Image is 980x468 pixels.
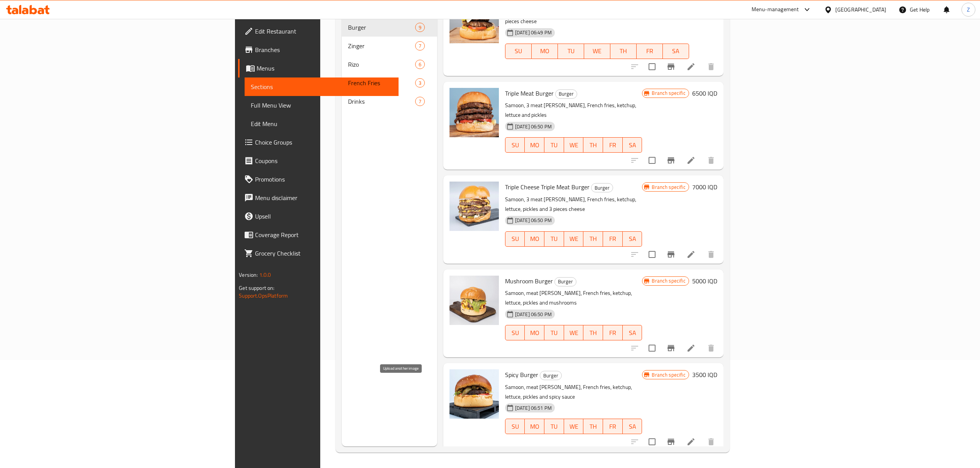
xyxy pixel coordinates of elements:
[640,45,660,57] span: FR
[509,140,522,151] span: SU
[626,421,639,432] span: SA
[623,137,642,153] button: SA
[416,42,424,50] span: 7
[623,325,642,340] button: SA
[512,404,555,412] span: [DATE] 06:51 PM
[238,22,399,40] a: Edit Restaurant
[606,421,620,432] span: FR
[613,45,634,57] span: TH
[606,233,620,244] span: FR
[606,140,620,151] span: FR
[255,249,392,258] span: Grocery Checklist
[505,181,590,193] span: Triple Cheese Triple Meat Burger
[686,343,696,353] a: Edit menu item
[610,44,637,59] button: TH
[348,97,415,106] div: Drinks
[342,37,437,55] div: Zinger7
[525,137,544,153] button: MO
[245,96,399,114] a: Full Menu View
[662,433,680,451] button: Branch-specific-item
[564,231,584,247] button: WE
[505,369,538,380] span: Spicy Burger
[251,82,392,91] span: Sections
[649,277,688,285] span: Branch specific
[686,156,696,165] a: Edit menu item
[239,291,288,301] a: Support.OpsPlatform
[415,23,425,32] div: items
[238,59,399,77] a: Menus
[238,207,399,226] a: Upsell
[416,79,424,87] span: 3
[586,421,600,432] span: TH
[556,89,577,98] span: Burger
[525,325,544,340] button: MO
[528,327,541,338] span: MO
[692,182,717,192] h6: 7000 IQD
[239,270,258,280] span: Version:
[449,182,499,231] img: Triple Cheese Triple Meat Burger
[626,327,639,338] span: SA
[663,44,689,59] button: SA
[535,45,555,57] span: MO
[544,137,564,153] button: TU
[692,88,717,99] h6: 6500 IQD
[239,283,274,293] span: Get support on:
[528,140,541,151] span: MO
[512,29,555,36] span: [DATE] 06:49 PM
[567,140,581,151] span: WE
[505,195,642,214] p: Samoon, 3 meat [PERSON_NAME], French fries, ketchup, lettuce, pickles and 3 pieces cheese
[255,175,392,184] span: Promotions
[528,233,541,244] span: MO
[586,327,600,338] span: TH
[692,369,717,380] h6: 3500 IQD
[692,276,717,286] h6: 5000 IQD
[558,44,584,59] button: TU
[245,77,399,96] a: Sections
[564,325,584,340] button: WE
[509,421,522,432] span: SU
[512,123,555,130] span: [DATE] 06:50 PM
[528,421,541,432] span: MO
[662,245,680,264] button: Branch-specific-item
[586,233,600,244] span: TH
[702,57,720,76] button: delete
[644,340,660,356] span: Select to update
[544,419,564,434] button: TU
[342,74,437,92] div: French Fries3
[626,140,639,151] span: SA
[509,327,522,338] span: SU
[255,45,392,54] span: Branches
[505,44,532,59] button: SU
[644,246,660,263] span: Select to update
[505,231,525,247] button: SU
[586,140,600,151] span: TH
[505,137,525,153] button: SU
[505,275,553,287] span: Mushroom Burger
[702,339,720,357] button: delete
[547,233,561,244] span: TU
[702,245,720,264] button: delete
[967,5,970,14] span: Z
[583,137,603,153] button: TH
[525,419,544,434] button: MO
[238,170,399,189] a: Promotions
[342,15,437,114] nav: Menu sections
[591,183,613,192] div: Burger
[662,339,680,357] button: Branch-specific-item
[259,270,271,280] span: 1.0.0
[342,92,437,111] div: Drinks7
[342,18,437,37] div: Burger9
[348,60,415,69] div: Rizo
[686,250,696,259] a: Edit menu item
[637,44,663,59] button: FR
[505,101,642,120] p: Samoon, 3 meat [PERSON_NAME], French fries, ketchup, lettuce and pickles
[416,61,424,68] span: 6
[547,140,561,151] span: TU
[547,327,561,338] span: TU
[626,233,639,244] span: SA
[255,27,392,36] span: Edit Restaurant
[505,419,525,434] button: SU
[623,419,642,434] button: SA
[505,325,525,340] button: SU
[532,44,558,59] button: MO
